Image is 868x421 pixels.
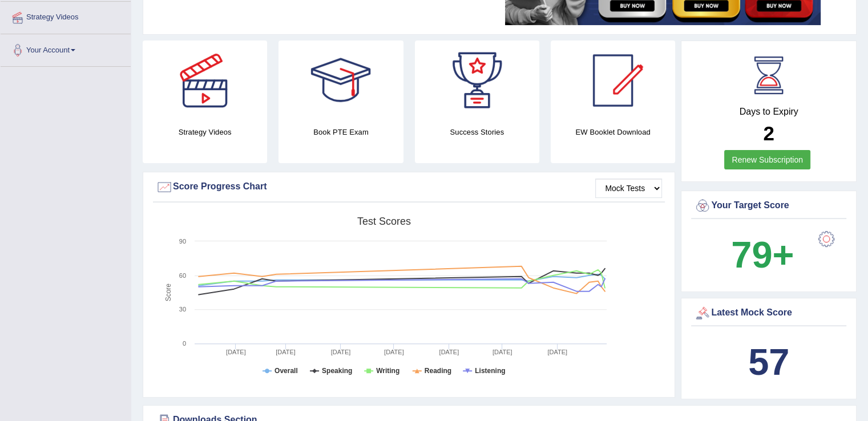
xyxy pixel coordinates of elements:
[179,272,186,279] text: 60
[376,367,399,375] tspan: Writing
[694,197,843,214] div: Your Target Score
[179,238,186,245] text: 90
[475,367,505,375] tspan: Listening
[226,349,246,355] tspan: [DATE]
[694,305,843,322] div: Latest Mock Score
[425,367,451,375] tspan: Reading
[724,150,810,169] a: Renew Subscription
[1,2,131,30] a: Strategy Videos
[748,341,789,383] b: 57
[276,349,296,355] tspan: [DATE]
[694,107,843,117] h4: Days to Expiry
[415,126,539,138] h4: Success Stories
[274,367,298,375] tspan: Overall
[384,349,404,355] tspan: [DATE]
[439,349,459,355] tspan: [DATE]
[183,340,186,347] text: 0
[164,284,172,302] tspan: Score
[179,306,186,313] text: 30
[156,179,662,196] div: Score Progress Chart
[1,34,131,63] a: Your Account
[551,126,675,138] h4: EW Booklet Download
[763,122,774,144] b: 2
[322,367,352,375] tspan: Speaking
[731,234,794,276] b: 79+
[357,216,411,227] tspan: Test scores
[492,349,512,355] tspan: [DATE]
[143,126,267,138] h4: Strategy Videos
[331,349,351,355] tspan: [DATE]
[278,126,403,138] h4: Book PTE Exam
[547,349,567,355] tspan: [DATE]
